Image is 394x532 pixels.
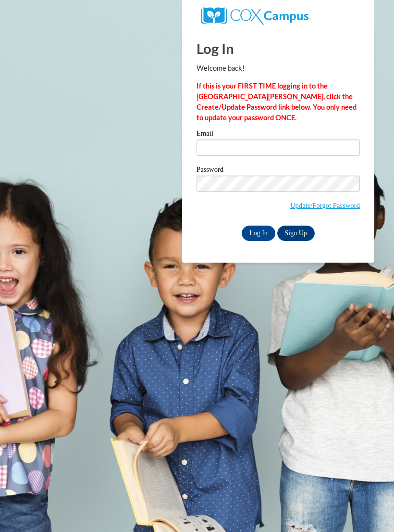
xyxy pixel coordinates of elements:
[242,226,275,241] input: Log In
[201,7,308,25] img: COX Campus
[290,202,360,209] a: Update/Forgot Password
[277,226,315,241] a: Sign Up
[197,82,357,122] strong: If this is your FIRST TIME logging in to the [GEOGRAPHIC_DATA][PERSON_NAME], click the Create/Upd...
[197,166,360,176] label: Password
[197,63,360,74] p: Welcome back!
[197,130,360,139] label: Email
[201,11,308,19] a: COX Campus
[197,38,360,58] h1: Log In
